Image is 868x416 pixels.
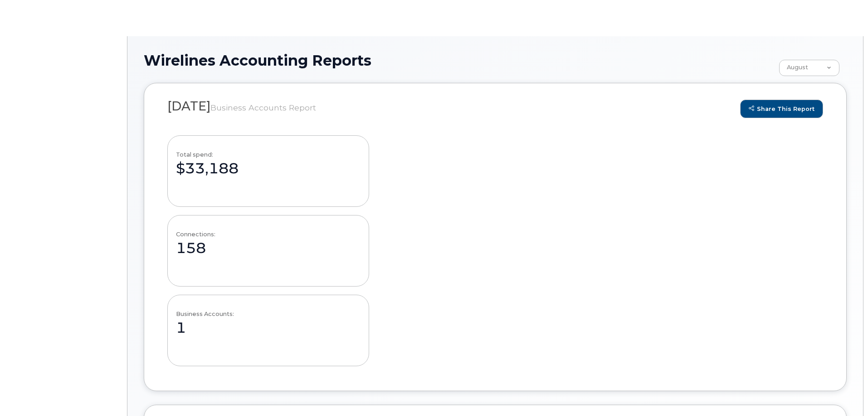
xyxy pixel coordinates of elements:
[740,100,823,118] a: share this report
[176,158,239,179] div: $33,188
[144,53,775,68] h1: Wirelines Accounting Reports
[176,311,234,317] div: Business Accounts:
[210,103,316,112] small: Business Accounts Report
[749,105,814,112] span: share this report
[167,100,823,113] h2: [DATE]
[176,151,213,158] div: Total spend:
[176,317,186,338] div: 1
[176,238,206,258] div: 158
[176,231,215,238] div: Connections:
